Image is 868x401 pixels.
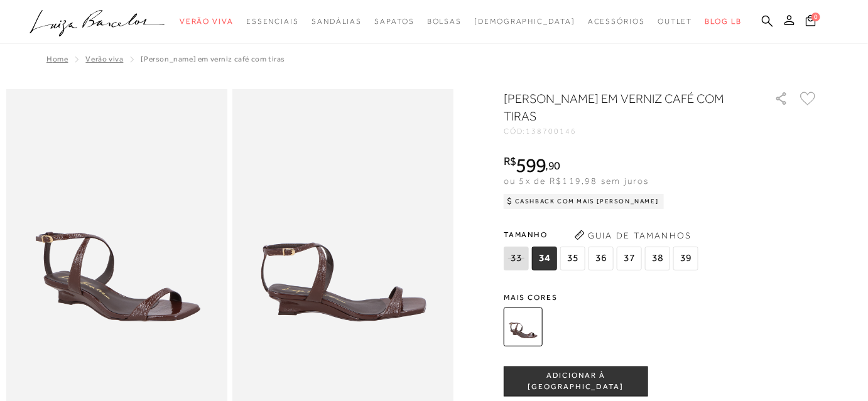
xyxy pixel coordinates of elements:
[658,17,693,26] span: Outlet
[504,225,702,244] span: Tamanho
[180,17,234,26] span: Verão Viva
[504,127,755,135] div: CÓD:
[504,307,543,346] img: SANDÁLIA ANABELA EM VERNIZ CAFÉ COM TIRAS
[312,10,362,33] a: noSubCategoriesText
[658,10,693,33] a: noSubCategoriesText
[474,17,575,26] span: [DEMOGRAPHIC_DATA]
[85,55,123,63] a: Verão Viva
[673,247,698,270] span: 39
[802,14,820,31] button: 0
[560,247,585,270] span: 35
[474,10,575,33] a: noSubCategoriesText
[588,10,645,33] a: noSubCategoriesText
[532,247,557,270] span: 34
[504,366,648,397] button: ADICIONAR À [GEOGRAPHIC_DATA]
[546,160,560,171] i: ,
[374,10,414,33] a: noSubCategoriesText
[246,17,299,26] span: Essenciais
[504,370,648,392] span: ADICIONAR À [GEOGRAPHIC_DATA]
[516,154,546,176] span: 599
[589,247,614,270] span: 36
[811,13,820,21] span: 0
[548,159,560,172] span: 90
[180,10,234,33] a: noSubCategoriesText
[504,90,739,125] h1: [PERSON_NAME] EM VERNIZ CAFÉ COM TIRAS
[504,247,529,270] span: 33
[705,10,742,33] a: BLOG LB
[312,17,362,26] span: Sandálias
[246,10,299,33] a: noSubCategoriesText
[645,247,670,270] span: 38
[570,225,696,245] button: Guia de Tamanhos
[427,17,462,26] span: Bolsas
[504,156,516,167] i: R$
[588,17,645,26] span: Acessórios
[705,17,742,26] span: BLOG LB
[526,127,577,136] span: 138700146
[617,247,642,270] span: 37
[46,55,68,63] a: Home
[427,10,462,33] a: noSubCategoriesText
[504,294,818,301] span: Mais cores
[141,55,285,63] span: [PERSON_NAME] EM VERNIZ CAFÉ COM TIRAS
[504,194,664,209] div: Cashback com Mais [PERSON_NAME]
[374,17,414,26] span: Sapatos
[504,176,649,186] span: ou 5x de R$119,98 sem juros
